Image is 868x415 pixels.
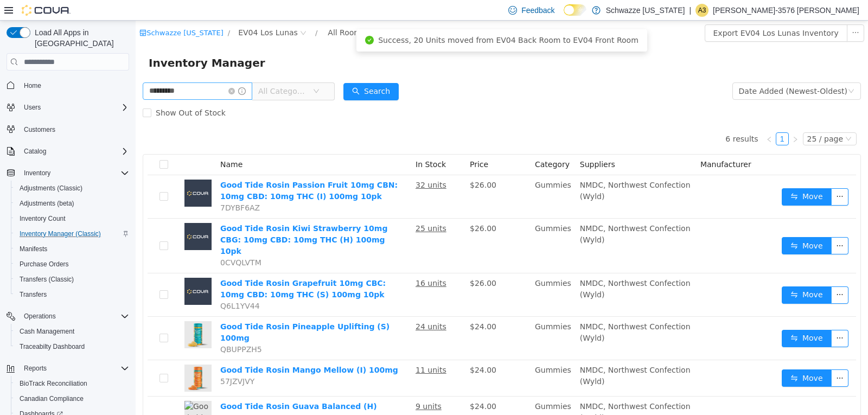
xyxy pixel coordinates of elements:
span: Manifests [15,242,129,256]
span: Home [24,81,41,90]
span: Load All Apps in [GEOGRAPHIC_DATA] [30,27,129,49]
img: Good Tide Rosin Mango Mellow (I) 100mg hero shot [49,344,76,371]
a: icon: shopSchwazze [US_STATE] [4,8,88,16]
div: All Rooms [192,4,229,20]
button: icon: ellipsis [695,309,713,327]
span: NMDC, Northwest Confection (Wyld) [444,345,555,365]
button: Customers [2,122,133,137]
span: Customers [24,125,55,134]
span: Inventory Count [15,212,129,225]
span: QBUPPZH5 [85,324,126,333]
button: Inventory [2,165,133,181]
button: Operations [2,309,133,324]
span: Customers [20,123,129,136]
a: Traceabilty Dashboard [15,340,89,353]
button: icon: ellipsis [695,349,713,366]
button: Adjustments (Classic) [11,181,133,196]
i: icon: right [656,116,663,122]
span: Inventory [20,167,129,180]
button: icon: searchSearch [208,62,263,80]
span: / [92,8,94,16]
span: Transfers [15,288,129,301]
span: Manifests [20,245,47,253]
u: 25 units [280,203,311,212]
span: Transfers (Classic) [20,275,74,284]
span: Reports [20,362,129,375]
button: icon: swapMove [646,266,696,283]
button: icon: ellipsis [695,216,713,234]
span: Q6L1YV44 [85,281,124,290]
u: 11 units [280,345,311,354]
input: Dark Mode [564,4,586,16]
span: BioTrack Reconciliation [15,377,129,390]
a: Good Tide Rosin Grapefruit 10mg CBC: 10mg CBD: 10mg THC (S) 100mg 10pk [85,258,250,278]
span: EV04 Los Lunas [103,6,162,18]
img: Cova [22,5,71,16]
span: BioTrack Reconciliation [20,379,87,388]
span: Inventory Manager [13,34,136,51]
button: Catalog [20,145,50,158]
span: Catalog [20,145,129,158]
td: Gummies [395,296,440,340]
span: Category [399,139,434,148]
button: icon: swapMove [646,349,696,366]
span: Catalog [24,147,46,156]
span: NMDC, Northwest Confection (Wyld) [444,160,555,180]
span: Operations [24,312,56,321]
button: Inventory Count [11,211,133,226]
td: Gummies [395,198,440,253]
td: Gummies [395,340,440,376]
a: Good Tide Rosin Passion Fruit 10mg CBN: 10mg CBD: 10mg THC (I) 100mg 10pk [85,160,262,180]
span: Adjustments (Classic) [20,184,82,193]
a: Canadian Compliance [15,392,88,405]
u: 9 units [280,381,306,390]
span: Feedback [521,5,554,16]
span: All Categories [123,65,172,76]
button: Purchase Orders [11,257,133,272]
span: NMDC, Northwest Confection (Wyld) [444,302,555,322]
span: Inventory Count [20,214,66,223]
span: Adjustments (Classic) [15,182,129,195]
span: Manufacturer [565,139,616,148]
i: icon: close-circle [93,67,99,74]
img: Good Tide Rosin Grapefruit 10mg CBC: 10mg CBD: 10mg THC (S) 100mg 10pk placeholder [49,257,76,284]
a: Manifests [15,242,52,256]
a: Good Tide Rosin Pineapple Uplifting (S) 100mg [85,302,254,322]
li: 1 [640,112,653,125]
span: Cash Management [20,327,74,336]
p: Schwazze [US_STATE] [606,4,685,17]
span: Price [334,139,353,148]
td: Gummies [395,253,440,296]
a: Transfers [15,288,51,301]
i: icon: down [177,67,184,75]
span: Name [85,139,107,148]
span: NMDC, Northwest Confection (Wyld) [444,381,555,401]
button: Catalog [2,144,133,159]
button: Traceabilty Dashboard [11,339,133,354]
a: BioTrack Reconciliation [15,377,92,390]
span: Success, 20 Units moved from EV04 Back Room to EV04 Front Room [242,15,503,24]
li: Next Page [653,112,666,125]
span: / [180,8,182,16]
span: Users [24,103,41,112]
img: Good Tide Rosin Kiwi Strawberry 10mg CBG: 10mg CBD: 10mg THC (H) 100mg 10pk placeholder [49,202,76,229]
div: Date Added (Newest-Oldest) [603,62,712,79]
a: Good Tide Rosin Kiwi Strawberry 10mg CBG: 10mg CBD: 10mg THC (H) 100mg 10pk [85,203,252,235]
button: Operations [20,310,60,323]
p: | [689,4,691,17]
a: Customers [20,123,60,136]
button: Users [20,101,45,114]
span: Inventory Manager (Classic) [15,227,129,240]
a: Good Tide Rosin Mango Mellow (I) 100mg [85,345,263,354]
img: Good Tide Rosin Passion Fruit 10mg CBN: 10mg CBD: 10mg THC (I) 100mg 10pk placeholder [49,159,76,186]
span: $26.00 [334,160,361,169]
span: In Stock [280,139,310,148]
span: Traceabilty Dashboard [20,342,85,351]
button: icon: ellipsis [695,266,713,283]
button: icon: ellipsis [695,168,713,185]
button: Transfers [11,287,133,302]
span: $24.00 [334,302,361,310]
span: 7DYBF6AZ [85,183,124,191]
span: $24.00 [334,381,361,390]
span: Transfers (Classic) [15,273,129,286]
